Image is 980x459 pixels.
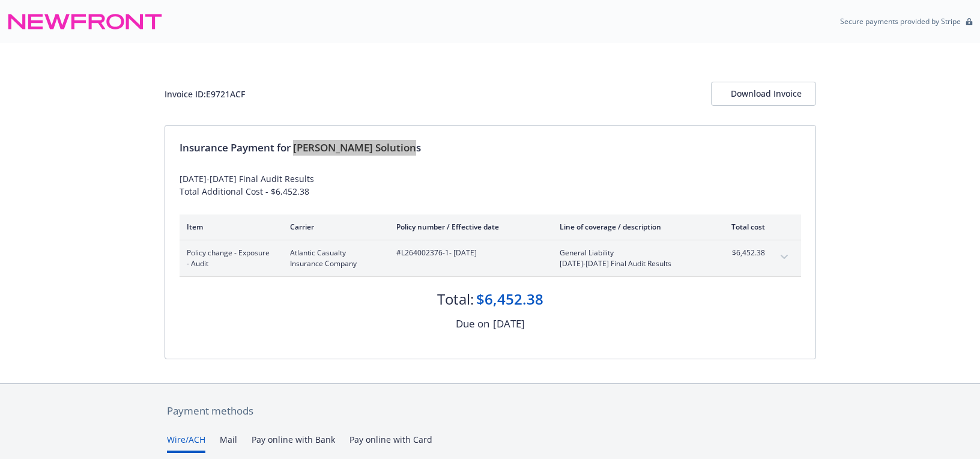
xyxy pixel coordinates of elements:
button: Download Invoice [711,82,816,106]
div: [DATE]-[DATE] Final Audit Results Total Additional Cost - $6,452.38 [180,172,801,198]
button: Pay online with Bank [252,433,335,453]
button: Mail [220,433,237,453]
div: Carrier [290,222,377,232]
div: Policy change - Exposure - AuditAtlantic Casualty Insurance Company#L264002376-1- [DATE]General L... [180,240,801,276]
span: [DATE]-[DATE] Final Audit Results [560,258,701,269]
button: Wire/ACH [167,433,205,453]
span: General Liability [560,248,701,258]
div: Payment methods [167,403,814,419]
p: Secure payments provided by Stripe [840,16,961,26]
div: Download Invoice [731,82,796,105]
div: $6,452.38 [476,289,543,309]
span: General Liability[DATE]-[DATE] Final Audit Results [560,248,701,269]
div: [DATE] [493,316,525,332]
button: Pay online with Card [349,433,432,453]
div: Due on [456,316,489,332]
span: $6,452.38 [720,248,765,258]
div: Total: [437,289,474,309]
div: Item [187,222,271,232]
div: Invoice ID: E9721ACF [165,88,245,100]
div: Line of coverage / description [560,222,701,232]
div: Insurance Payment for [PERSON_NAME] Solutions [180,140,801,156]
button: expand content [775,248,794,267]
span: Atlantic Casualty Insurance Company [290,248,377,269]
div: Policy number / Effective date [396,222,540,232]
span: #L264002376-1 - [DATE] [396,248,540,258]
span: Policy change - Exposure - Audit [187,248,271,269]
div: Total cost [720,222,765,232]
